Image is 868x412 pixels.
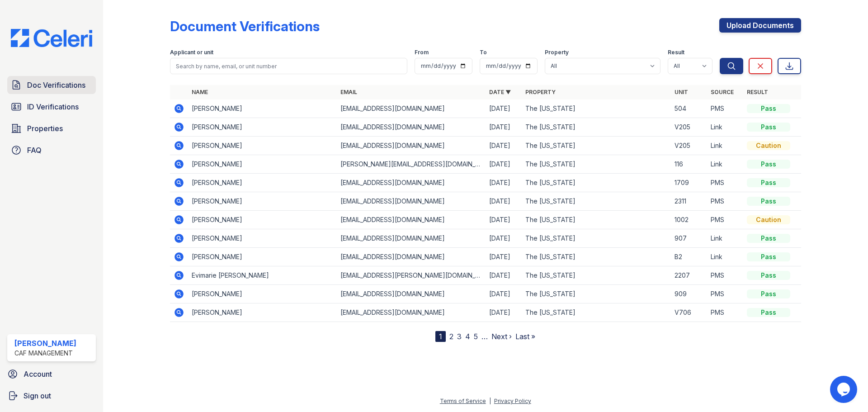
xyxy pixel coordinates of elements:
td: [DATE] [486,211,522,229]
td: The [US_STATE] [522,211,670,229]
label: Result [668,49,684,56]
a: 5 [474,332,478,341]
td: PMS [707,211,743,229]
td: [DATE] [486,137,522,155]
div: CAF Management [14,349,76,358]
a: Properties [7,119,96,137]
div: Pass [747,123,790,132]
td: [DATE] [486,192,522,211]
div: Document Verifications [170,18,320,34]
div: Pass [747,234,790,243]
td: 504 [671,99,707,118]
a: Account [4,365,99,383]
td: 2207 [671,266,707,285]
td: The [US_STATE] [522,266,670,285]
div: Pass [747,104,790,113]
span: Doc Verifications [27,80,85,90]
div: Caution [747,141,790,150]
td: V205 [671,118,707,137]
td: [EMAIL_ADDRESS][DOMAIN_NAME] [337,99,486,118]
td: [EMAIL_ADDRESS][DOMAIN_NAME] [337,248,486,266]
td: 1709 [671,174,707,192]
div: Pass [747,252,790,261]
td: [PERSON_NAME] [188,137,337,155]
td: PMS [707,99,743,118]
div: Pass [747,197,790,206]
td: 2311 [671,192,707,211]
a: Next › [491,332,512,341]
input: Search by name, email, or unit number [170,58,407,74]
td: The [US_STATE] [522,99,670,118]
td: PMS [707,174,743,192]
td: 116 [671,155,707,174]
span: … [481,331,488,342]
td: Link [707,155,743,174]
td: The [US_STATE] [522,118,670,137]
td: B2 [671,248,707,266]
td: [EMAIL_ADDRESS][DOMAIN_NAME] [337,118,486,137]
span: Properties [27,123,63,134]
td: [PERSON_NAME] [188,303,337,322]
label: From [415,49,429,56]
a: Sign out [4,387,99,405]
td: [PERSON_NAME] [188,118,337,137]
td: [EMAIL_ADDRESS][DOMAIN_NAME] [337,211,486,229]
td: 909 [671,285,707,303]
td: Evimarie [PERSON_NAME] [188,266,337,285]
td: V706 [671,303,707,322]
label: Applicant or unit [170,49,213,56]
div: Pass [747,289,790,298]
label: To [480,49,487,56]
span: ID Verifications [27,101,79,112]
td: [PERSON_NAME] [188,155,337,174]
td: The [US_STATE] [522,192,670,211]
td: 907 [671,229,707,248]
td: [DATE] [486,229,522,248]
td: The [US_STATE] [522,155,670,174]
td: [PERSON_NAME] [188,174,337,192]
td: The [US_STATE] [522,174,670,192]
td: [EMAIL_ADDRESS][PERSON_NAME][DOMAIN_NAME] [337,266,486,285]
td: [DATE] [486,248,522,266]
a: Last » [515,332,535,341]
a: Terms of Service [440,398,486,404]
span: Account [24,369,52,379]
a: 2 [449,332,453,341]
div: Pass [747,271,790,280]
td: [PERSON_NAME] [188,248,337,266]
td: [DATE] [486,99,522,118]
a: Property [525,89,556,95]
td: [PERSON_NAME] [188,285,337,303]
td: The [US_STATE] [522,248,670,266]
a: Date ▼ [489,89,511,95]
td: [EMAIL_ADDRESS][DOMAIN_NAME] [337,285,486,303]
div: [PERSON_NAME] [14,338,76,349]
td: PMS [707,303,743,322]
div: Pass [747,160,790,169]
td: [PERSON_NAME] [188,192,337,211]
label: Property [545,49,569,56]
td: [PERSON_NAME][EMAIL_ADDRESS][DOMAIN_NAME] [337,155,486,174]
td: [DATE] [486,266,522,285]
td: The [US_STATE] [522,229,670,248]
a: Email [340,89,357,95]
a: Privacy Policy [494,398,531,404]
td: [DATE] [486,174,522,192]
a: FAQ [7,141,96,159]
a: 3 [457,332,462,341]
td: [DATE] [486,118,522,137]
td: The [US_STATE] [522,285,670,303]
td: [EMAIL_ADDRESS][DOMAIN_NAME] [337,192,486,211]
td: PMS [707,192,743,211]
iframe: chat widget [830,376,859,403]
div: Pass [747,178,790,187]
td: [PERSON_NAME] [188,211,337,229]
td: [EMAIL_ADDRESS][DOMAIN_NAME] [337,137,486,155]
td: Link [707,229,743,248]
span: Sign out [24,390,51,401]
div: Pass [747,308,790,317]
td: 1002 [671,211,707,229]
a: 4 [465,332,470,341]
td: Link [707,248,743,266]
